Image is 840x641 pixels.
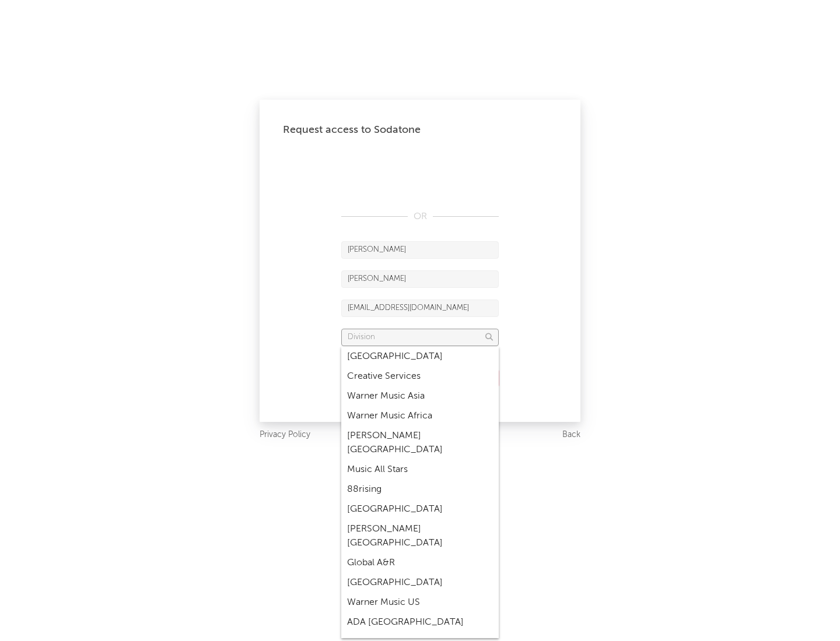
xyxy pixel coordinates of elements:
[260,428,310,442] a: Privacy Policy
[341,519,499,553] div: [PERSON_NAME] [GEOGRAPHIC_DATA]
[341,386,499,406] div: Warner Music Asia
[341,406,499,426] div: Warner Music Africa
[341,241,499,259] input: First Name
[341,329,499,346] input: Division
[341,593,499,612] div: Warner Music US
[341,553,499,573] div: Global A&R
[341,300,499,317] input: Email
[341,573,499,593] div: [GEOGRAPHIC_DATA]
[341,460,499,480] div: Music All Stars
[341,480,499,499] div: 88rising
[341,367,499,386] div: Creative Services
[341,210,499,224] div: OR
[341,270,499,288] input: Last Name
[562,428,580,442] a: Back
[341,612,499,632] div: ADA [GEOGRAPHIC_DATA]
[283,123,557,137] div: Request access to Sodatone
[341,426,499,460] div: [PERSON_NAME] [GEOGRAPHIC_DATA]
[341,499,499,519] div: [GEOGRAPHIC_DATA]
[341,347,499,367] div: [GEOGRAPHIC_DATA]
